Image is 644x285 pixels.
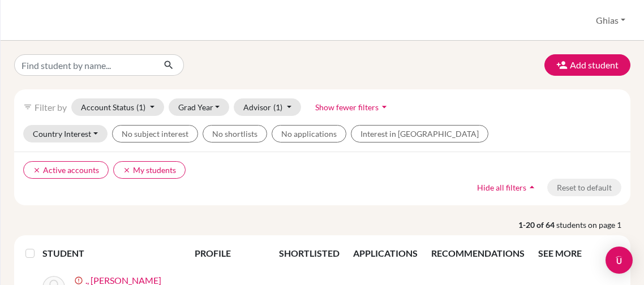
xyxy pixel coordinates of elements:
[531,240,626,267] th: SEE MORE
[526,182,538,193] i: arrow_drop_up
[544,54,630,76] button: Add student
[518,219,556,231] strong: 1-20 of 64
[606,247,633,274] div: Open Intercom Messenger
[203,125,267,142] button: No shortlists
[74,276,85,285] span: error_outline
[306,98,400,116] button: Show fewer filtersarrow_drop_down
[169,98,230,116] button: Grad Year
[272,240,346,267] th: SHORTLISTED
[14,54,154,76] input: Find student by name...
[42,240,188,267] th: STUDENT
[547,179,621,196] button: Reset to default
[467,179,547,196] button: Hide all filtersarrow_drop_up
[33,166,41,174] i: clear
[136,102,145,112] span: (1)
[188,240,272,267] th: PROFILE
[71,98,164,116] button: Account Status(1)
[23,161,109,179] button: clearActive accounts
[591,10,630,31] button: Ghias
[112,125,198,142] button: No subject interest
[273,102,282,112] span: (1)
[424,240,531,267] th: RECOMMENDATIONS
[315,102,379,112] span: Show fewer filters
[379,101,390,113] i: arrow_drop_down
[477,183,526,192] span: Hide all filters
[272,125,346,142] button: No applications
[113,161,186,179] button: clearMy students
[234,98,301,116] button: Advisor(1)
[35,102,67,113] span: Filter by
[23,102,32,111] i: filter_list
[23,125,108,142] button: Country Interest
[351,125,488,142] button: Interest in [GEOGRAPHIC_DATA]
[556,219,630,231] span: students on page 1
[123,166,131,174] i: clear
[346,240,424,267] th: APPLICATIONS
